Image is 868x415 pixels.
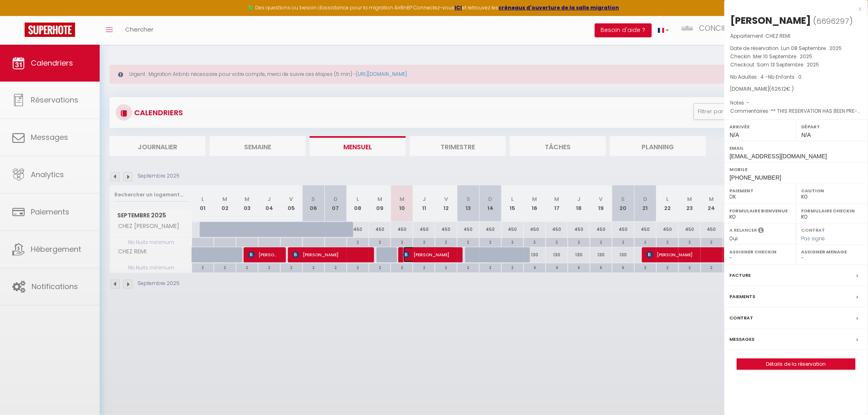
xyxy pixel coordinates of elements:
[781,45,842,52] span: Lun 08 Septembre . 2025
[731,52,862,61] p: Checkin :
[757,61,820,68] span: Sam 13 Septembre . 2025
[772,85,787,92] span: 626.12
[731,61,862,69] p: Checkout :
[802,132,811,138] span: N/A
[766,32,791,39] span: CHEZ REMI
[758,227,764,236] i: Sélectionner OUI si vous souhaiter envoyer les séquences de messages post-checkout
[802,207,863,215] label: Formulaire Checkin
[730,227,757,234] label: A relancer
[730,174,781,181] span: [PHONE_NUMBER]
[802,248,863,256] label: Assigner Menage
[737,359,855,369] a: Détails de la réservation
[802,235,825,242] span: Pas signé
[770,85,794,92] span: ( € )
[802,187,863,195] label: Caution
[730,187,791,195] label: Paiement
[730,144,863,152] label: Email
[754,53,813,60] span: Mer 10 Septembre . 2025
[731,32,862,40] p: Appartement :
[802,123,863,131] label: Départ
[731,73,802,80] span: Nb Adultes : 4 -
[730,314,754,322] label: Contrat
[730,271,751,280] label: Facture
[813,15,853,27] span: ( )
[730,153,827,160] span: [EMAIL_ADDRESS][DOMAIN_NAME]
[731,99,862,107] p: Notes :
[817,16,850,26] span: 6696297
[730,123,791,131] label: Arrivée
[730,207,791,215] label: Formulaire Bienvenue
[730,248,791,256] label: Assigner Checkin
[737,358,856,370] button: Détails de la réservation
[730,165,863,173] label: Mobile
[7,3,31,28] button: Ouvrir le widget de chat LiveChat
[731,85,862,93] div: [DOMAIN_NAME]
[731,14,811,27] div: [PERSON_NAME]
[768,73,802,80] span: Nb Enfants : 0
[802,227,825,232] label: Contrat
[747,99,750,106] span: -
[730,132,739,138] span: N/A
[730,335,755,344] label: Messages
[731,107,862,115] p: Commentaires :
[731,44,862,52] p: Date de réservation :
[724,4,862,14] div: x
[730,292,756,301] label: Paiements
